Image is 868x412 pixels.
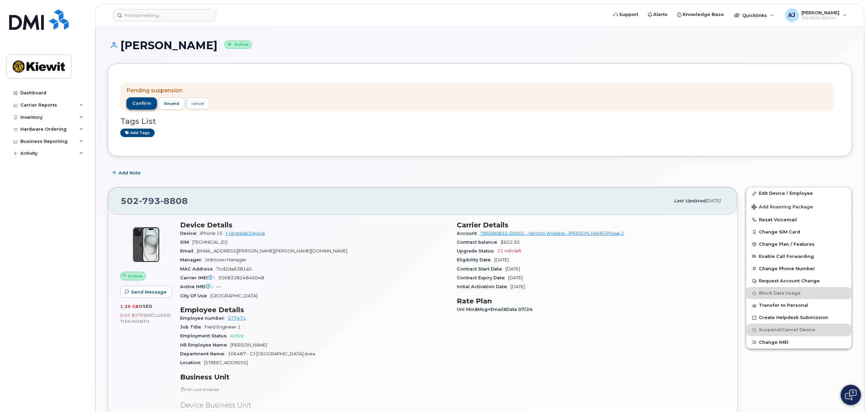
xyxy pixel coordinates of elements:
[510,284,525,289] span: [DATE]
[197,248,347,254] span: [EMAIL_ADDRESS][PERSON_NAME][PERSON_NAME][DOMAIN_NAME]
[180,293,210,298] span: City Of Use
[746,275,852,287] button: Request Account Change
[128,273,143,279] span: Active
[746,336,852,349] button: Change IMEI
[210,293,258,298] span: [GEOGRAPHIC_DATA]
[108,39,852,51] h1: [PERSON_NAME]
[457,266,505,271] span: Contract Start Date
[497,248,521,254] span: 21 mth left
[457,221,725,229] h3: Carrier Details
[746,299,852,312] button: Transfer to Personal
[180,373,449,381] h3: Business Unit
[180,316,228,321] span: Employee number
[180,257,205,262] span: Manager
[126,224,167,265] img: iPhone_15_Black.png
[180,342,230,348] span: HR Employee Name
[120,313,171,324] span: included this month
[126,87,210,95] p: Pending suspension
[457,240,501,245] span: Contract balance
[505,266,520,271] span: [DATE]
[204,360,248,365] span: [STREET_ADDRESS]
[200,231,223,236] span: iPhone 15
[180,400,449,410] p: Device Business Unit
[180,360,204,365] span: Location
[180,221,449,229] h3: Device Details
[746,187,852,200] a: Edit Device / Employee
[230,333,244,338] span: Active
[120,313,146,318] span: 0.00 Bytes
[508,275,523,280] span: [DATE]
[746,214,852,226] button: Reset Voicemail
[746,250,852,263] button: Enable Call Forwarding
[120,117,839,126] h3: Tags List
[192,100,204,107] div: cancel
[501,240,520,245] span: $622.92
[132,100,151,107] span: confirm
[120,129,155,137] a: Add tags
[180,231,200,236] span: Device
[180,275,218,280] span: Carrier IMEI
[228,316,246,321] a: 577471
[180,351,228,356] span: Department Name
[230,342,267,348] span: [PERSON_NAME]
[180,248,197,254] span: Email
[120,304,139,309] span: 1.39 GB
[746,200,852,213] button: Add Roaming Package
[216,266,252,271] span: 7cd2da6381a5
[752,204,813,211] span: Add Roaming Package
[164,101,179,106] span: resend
[180,387,449,392] p: HR Lock Enabled
[759,327,816,333] span: Suspend/Cancel Device
[457,257,494,262] span: Eligibility Date
[759,242,815,247] span: Change Plan / Features
[706,198,721,203] span: [DATE]
[746,238,852,250] button: Change Plan / Features
[205,324,241,330] span: Field Engineer 1
[131,289,167,295] span: Send Message
[126,97,157,110] button: confirm
[746,324,852,336] button: Suspend/Cancel Device
[746,263,852,275] button: Change Phone Number
[845,390,857,400] img: Open chat
[457,231,480,236] span: Account
[160,196,188,206] span: 8808
[205,257,246,262] span: Unknown Manager
[457,307,536,312] span: Unl Min&Msg+Email&Data 07/24
[480,231,624,236] a: 786080835-00001 - Verizon Wireless - [PERSON_NAME] Phase 2
[457,248,497,254] span: Upgrade Status
[180,333,230,338] span: Employment Status
[180,266,216,271] span: MAC Address
[119,170,141,176] span: Add Note
[186,97,210,109] a: cancel
[746,312,852,324] a: Create Helpdesk Submission
[457,297,725,305] h3: Rate Plan
[494,257,509,262] span: [DATE]
[180,284,216,289] span: Active IMEI
[228,351,315,356] span: 106487 - CJ [GEOGRAPHIC_DATA] Area
[457,284,510,289] span: Initial Activation Date
[120,286,172,298] button: Send Message
[158,97,185,110] button: resend
[216,284,221,289] span: —
[180,324,205,330] span: Job Title
[180,240,192,245] span: SIM
[746,287,852,299] button: Block Data Usage
[139,196,160,206] span: 793
[224,41,252,49] small: Active
[457,275,508,280] span: Contract Expiry Date
[192,240,227,245] span: [TECHNICAL_ID]
[121,196,188,206] span: 502
[218,275,264,280] span: 356832824846048
[180,306,449,314] h3: Employee Details
[139,304,153,309] span: used
[225,231,265,236] a: + Upgrade Device
[674,198,706,203] span: Last updated
[108,167,146,179] button: Add Note
[759,254,814,259] span: Enable Call Forwarding
[746,226,852,238] button: Change SIM Card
